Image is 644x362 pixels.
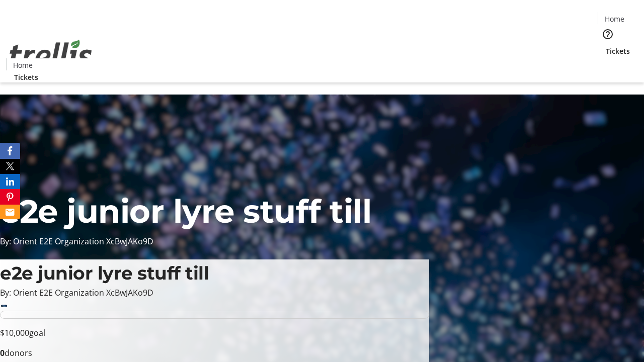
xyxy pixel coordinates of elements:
button: Cart [598,56,618,76]
a: Tickets [6,72,46,82]
span: Tickets [14,72,38,82]
a: Home [598,14,630,24]
span: Tickets [606,46,630,56]
span: Home [605,14,624,24]
a: Tickets [598,46,638,56]
img: Orient E2E Organization XcBwJAKo9D's Logo [6,29,96,79]
a: Home [7,60,39,70]
span: Home [13,60,33,70]
button: Help [598,24,618,44]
